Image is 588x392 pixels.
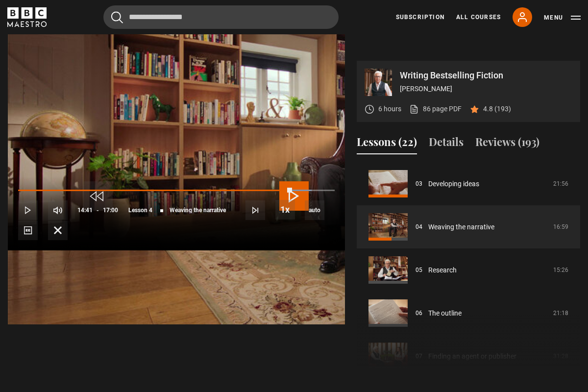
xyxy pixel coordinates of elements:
button: Toggle navigation [544,13,581,23]
button: Mute [48,200,68,220]
button: Play [18,200,38,220]
a: 86 page PDF [409,104,462,114]
span: 14:41 [77,201,93,219]
a: The outline [428,308,462,318]
span: Weaving the narrative [170,207,226,213]
div: Progress Bar [18,190,335,192]
span: Lesson 4 [128,207,152,213]
a: Research [428,265,457,275]
p: Writing Bestselling Fiction [400,71,572,80]
video-js: Video Player [8,61,345,250]
input: Search [103,5,339,29]
a: Subscription [396,13,444,22]
button: Playback Rate [275,200,295,220]
button: Fullscreen [48,220,68,240]
span: auto [305,200,324,220]
p: 4.8 (193) [483,104,511,114]
a: All Courses [456,13,501,22]
svg: BBC Maestro [7,7,47,27]
a: Weaving the narrative [428,222,494,232]
p: 6 hours [378,104,401,114]
p: [PERSON_NAME] [400,84,572,94]
button: Reviews (193) [475,134,539,154]
button: Lessons (22) [357,134,417,154]
button: Details [429,134,464,154]
button: Next Lesson [245,200,265,220]
div: Current quality: 720p [305,200,324,220]
span: 17:00 [103,201,118,219]
button: Submit the search query [111,11,123,24]
a: Developing ideas [428,179,479,189]
button: Captions [18,220,38,240]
